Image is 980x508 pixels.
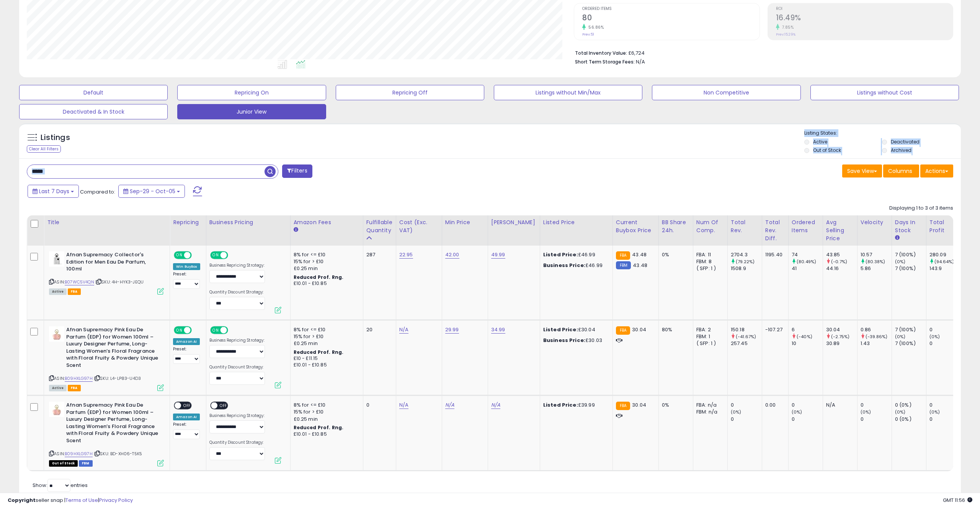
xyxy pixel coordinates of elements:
[39,187,69,195] span: Last 7 Days
[929,334,940,340] small: (0%)
[191,327,203,334] span: OFF
[929,402,960,409] div: 0
[68,288,81,295] span: FBA
[173,218,203,226] div: Repricing
[175,327,184,334] span: ON
[445,401,454,409] a: N/A
[294,349,344,355] b: Reduced Prof. Rng.
[65,279,94,285] a: B07WC5V4QN
[826,326,857,333] div: 30.04
[792,402,823,409] div: 0
[445,218,485,226] div: Min Price
[49,402,64,417] img: 31Y8BtoWEhL._SL40_.jpg
[731,409,742,415] small: (0%)
[94,451,142,457] span: | SKU: BD-XH06-T5K5
[366,326,390,333] div: 20
[173,422,200,439] div: Preset:
[282,164,312,178] button: Filters
[94,375,141,381] span: | SKU: L4-LP83-U4D3
[731,265,762,272] div: 1508.9
[792,218,820,234] div: Ordered Items
[543,337,607,344] div: £30.03
[616,261,631,269] small: FBM
[294,402,357,409] div: 8% for <= £10
[209,338,265,343] label: Business Repricing Strategy:
[616,402,630,410] small: FBA
[895,326,926,333] div: 7 (100%)
[47,218,167,226] div: Title
[66,402,159,446] b: Afnan Supremacy Pink Eau De Parfum (EDP) for Women 100ml – Luxury Designer Perfume, Long-Lasting ...
[209,263,265,268] label: Business Repricing Strategy:
[491,401,500,409] a: N/A
[27,145,61,153] div: Clear All Filters
[173,338,200,345] div: Amazon AI
[842,164,882,177] button: Save View
[731,416,762,423] div: 0
[929,251,960,258] div: 280.09
[804,130,961,137] p: Listing States:
[765,218,785,243] div: Total Rev. Diff.
[861,251,892,258] div: 10.57
[861,265,892,272] div: 5.86
[895,340,926,347] div: 7 (100%)
[28,185,79,198] button: Last 7 Days
[399,401,408,409] a: N/A
[294,431,357,438] div: £10.01 - £10.85
[826,218,854,243] div: Avg Selling Price
[118,185,185,198] button: Sep-29 - Oct-05
[575,59,635,65] b: Short Term Storage Fees:
[399,218,439,234] div: Cost (Exc. VAT)
[575,50,627,56] b: Total Inventory Value:
[929,340,960,347] div: 0
[861,402,892,409] div: 0
[696,258,722,265] div: FBM: 8
[731,326,762,333] div: 150.18
[696,265,722,272] div: ( SFP: 1 )
[294,274,344,280] b: Reduced Prof. Rng.
[765,251,782,258] div: 1195.40
[177,104,326,119] button: Junior View
[543,401,578,409] b: Listed Price:
[632,326,646,333] span: 30.04
[582,32,594,37] small: Prev: 51
[792,326,823,333] div: 6
[49,460,78,467] span: All listings that are currently out of stock and unavailable for purchase on Amazon
[895,409,906,415] small: (0%)
[209,413,265,418] label: Business Repricing Strategy:
[662,326,687,333] div: 80%
[866,259,885,265] small: (80.38%)
[943,497,972,504] span: 2025-10-13 11:56 GMT
[813,147,841,153] label: Out of Stock
[632,401,646,409] span: 30.04
[543,326,578,333] b: Listed Price:
[191,252,203,259] span: OFF
[776,7,953,11] span: ROI
[586,24,604,30] small: 56.86%
[792,265,823,272] div: 41
[696,409,722,415] div: FBM: n/a
[895,265,926,272] div: 7 (100%)
[227,327,239,334] span: OFF
[696,326,722,333] div: FBA: 2
[731,340,762,347] div: 257.45
[889,205,953,212] div: Displaying 1 to 3 of 3 items
[929,416,960,423] div: 0
[934,259,954,265] small: (94.64%)
[366,402,390,409] div: 0
[209,440,265,445] label: Quantity Discount Strategy:
[891,147,911,153] label: Archived
[211,252,220,259] span: ON
[543,251,578,258] b: Listed Price:
[895,259,906,265] small: (0%)
[813,138,827,145] label: Active
[866,334,887,340] small: (-39.86%)
[792,251,823,258] div: 74
[575,48,947,57] li: £6,724
[776,13,953,24] h2: 16.49%
[826,265,857,272] div: 44.16
[736,334,756,340] small: (-41.67%)
[130,187,175,195] span: Sep-29 - Oct-05
[49,251,164,294] div: ASIN:
[792,416,823,423] div: 0
[582,7,759,11] span: Ordered Items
